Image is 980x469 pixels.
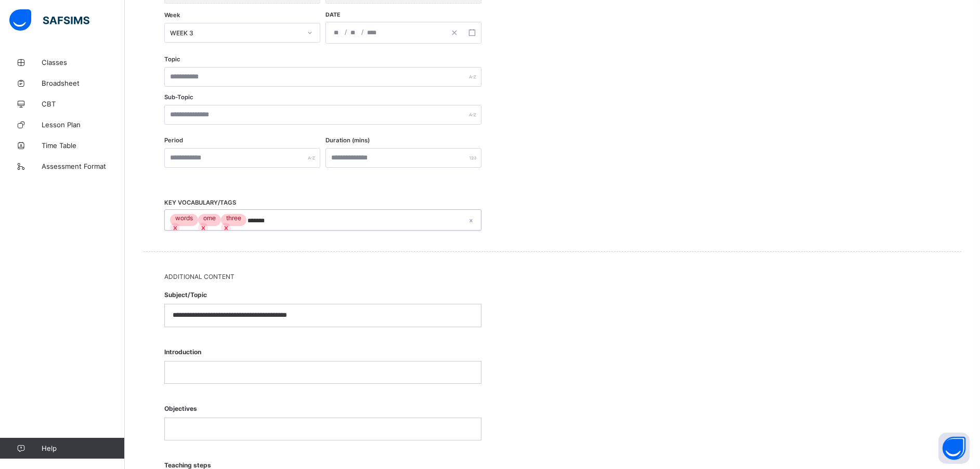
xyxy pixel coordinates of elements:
span: Objectives [164,399,481,418]
span: Additional Content [164,273,940,280]
span: Assessment Format [42,162,125,170]
span: Subject/Topic [164,286,481,304]
span: Lesson Plan [42,120,125,129]
label: Topic [164,56,180,63]
span: KEY VOCABULARY/TAGS [164,199,236,206]
span: Broadsheet [42,79,125,87]
span: CBT [42,100,125,108]
span: / [344,28,348,36]
span: Time Table [42,141,125,150]
label: Duration (mins) [325,137,370,144]
span: Date [325,11,341,18]
div: words [170,214,198,222]
div: WEEK 3 [170,29,301,37]
label: Sub-Topic [164,93,193,101]
label: Period [164,137,183,144]
span: Help [42,444,124,452]
span: Introduction [164,343,481,361]
span: Week [164,11,180,19]
button: Open asap [938,433,970,464]
span: / [360,28,364,36]
span: Classes [42,58,125,66]
div: three [221,214,246,222]
img: safsims [9,9,89,31]
div: ome [198,214,221,222]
